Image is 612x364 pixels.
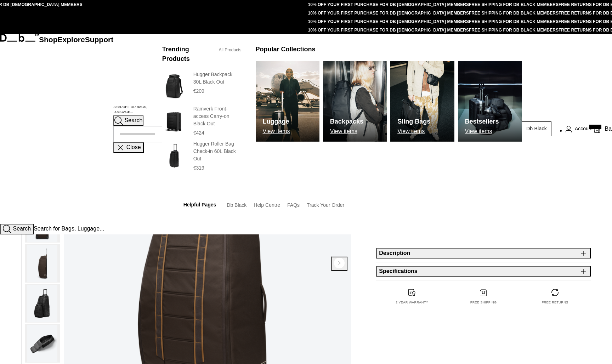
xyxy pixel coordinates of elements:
a: Ramverk Front-access Carry-on Black Out Ramverk Front-access Carry-on Black Out €424 [162,105,242,137]
a: Support [85,35,114,44]
a: FREE SHIPPING FOR DB BLACK MEMBERS [469,2,559,7]
p: View items [263,128,290,135]
p: View items [397,128,430,135]
img: Hugger Roller Bag Check-in 60L Black Out [162,140,186,171]
img: Hugger Roller Bag Check-in 90L Espresso [27,245,57,282]
a: 10% OFF YOUR FIRST PURCHASE FOR DB [DEMOGRAPHIC_DATA] MEMBERS [308,2,469,7]
h3: Hugger Roller Bag Check-in 60L Black Out [193,140,242,163]
img: Db [390,61,454,142]
button: Search [113,115,143,126]
a: Db Black [227,202,246,208]
a: 10% OFF YOUR FIRST PURCHASE FOR DB [DEMOGRAPHIC_DATA] MEMBERS [308,28,469,33]
nav: Main Navigation [39,34,113,224]
img: Db [458,61,522,142]
button: Specifications [376,266,591,277]
a: Account [566,125,593,133]
img: Hugger Roller Bag Check-in 90L Espresso [27,285,57,322]
a: Db Luggage View items [256,61,319,142]
a: Hugger Backpack 30L Black Out Hugger Backpack 30L Black Out €209 [162,71,242,102]
button: Next slide [331,256,347,271]
a: Hugger Roller Bag Check-in 60L Black Out Hugger Roller Bag Check-in 60L Black Out €319 [162,140,242,172]
span: €319 [193,165,204,171]
a: Track Your Order [307,202,344,208]
a: Explore [58,35,85,44]
h3: Bestsellers [465,117,499,126]
a: FAQs [287,202,300,208]
a: Shop [39,35,58,44]
button: Hugger Roller Bag Check-in 90L Espresso [25,244,60,283]
h3: Sling Bags [397,117,430,126]
button: Close [113,142,143,153]
p: View items [465,128,499,135]
p: Free shipping [470,300,497,305]
a: Db Sling Bags View items [390,61,454,142]
span: Close [126,144,141,150]
a: FREE SHIPPING FOR DB BLACK MEMBERS [469,19,559,24]
h3: Backpacks [330,117,363,126]
span: Search [13,226,31,232]
label: Search for Bags, Luggage... [113,105,162,115]
h3: Luggage [263,117,290,126]
a: Db Bestsellers View items [458,61,522,142]
img: Db [323,61,387,142]
h3: Hugger Backpack 30L Black Out [193,71,242,86]
img: Db [256,61,319,142]
img: Hugger Roller Bag Check-in 90L Espresso [27,325,57,362]
a: Help Centre [254,202,280,208]
span: Account [575,125,593,132]
a: All Products [219,47,241,53]
p: View items [330,128,363,135]
a: 10% OFF YOUR FIRST PURCHASE FOR DB [DEMOGRAPHIC_DATA] MEMBERS [308,11,469,16]
span: €209 [193,88,204,94]
h3: Helpful Pages [183,201,216,209]
h3: Trending Products [162,45,212,64]
img: Ramverk Front-access Carry-on Black Out [162,105,186,136]
a: Db Black [522,121,551,136]
a: FREE SHIPPING FOR DB BLACK MEMBERS [469,28,559,33]
button: Hugger Roller Bag Check-in 90L Espresso [25,324,60,363]
span: Search [125,117,143,123]
button: Description [376,248,591,258]
a: Db Backpacks View items [323,61,387,142]
h3: Popular Collections [256,45,316,54]
a: FREE SHIPPING FOR DB BLACK MEMBERS [469,11,559,16]
img: Hugger Backpack 30L Black Out [162,71,186,102]
h3: Ramverk Front-access Carry-on Black Out [193,105,242,127]
button: Hugger Roller Bag Check-in 90L Espresso [25,284,60,323]
span: €424 [193,130,204,136]
a: 10% OFF YOUR FIRST PURCHASE FOR DB [DEMOGRAPHIC_DATA] MEMBERS [308,19,469,24]
p: 2 year warranty [396,300,428,305]
p: Free returns [542,300,568,305]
